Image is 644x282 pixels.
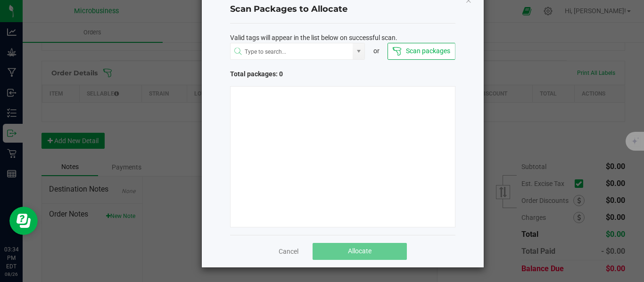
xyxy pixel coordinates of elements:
[230,69,343,79] span: Total packages: 0
[230,3,455,16] h4: Scan Packages to Allocate
[279,247,298,256] a: Cancel
[388,43,455,60] button: Scan packages
[348,247,372,255] span: Allocate
[231,43,353,60] input: NO DATA FOUND
[313,243,407,260] button: Allocate
[365,46,388,56] div: or
[230,33,397,43] span: Valid tags will appear in the list below on successful scan.
[9,207,38,235] iframe: Resource center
